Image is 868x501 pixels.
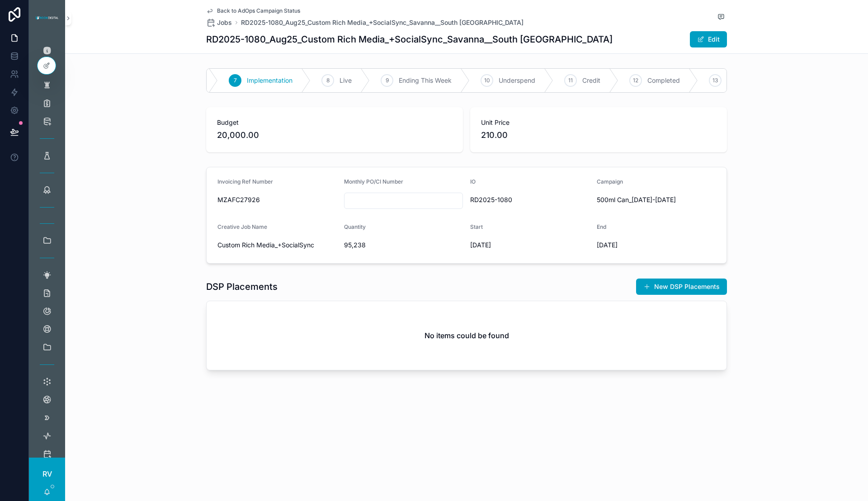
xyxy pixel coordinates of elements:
span: [DATE] [597,241,716,250]
span: Ending This Week [399,76,452,85]
span: [DATE] [470,241,590,250]
span: End [597,223,606,230]
a: RD2025-1080_Aug25_Custom Rich Media_+SocialSync_Savanna__South [GEOGRAPHIC_DATA] [241,18,524,27]
button: New DSP Placements [636,279,727,295]
span: RD2025-1080 [470,195,590,204]
a: Jobs [206,18,232,27]
span: Jobs [217,18,232,27]
span: Custom Rich Media_+SocialSync [217,241,337,250]
span: 12 [633,77,638,84]
span: Monthly PO/CI Number [344,178,403,185]
span: IO [470,178,476,185]
span: MZAFC27926 [217,195,337,204]
span: Budget [217,118,452,127]
span: Invoicing Ref Number [217,178,273,185]
span: Underspend [499,76,535,85]
span: 9 [386,77,389,84]
a: Back to AdOps Campaign Status [206,7,300,14]
h1: DSP Placements [206,280,278,293]
span: 10 [484,77,490,84]
span: Completed [647,76,680,85]
span: 500ml Can_[DATE]-[DATE] [597,195,716,204]
span: Implementation [247,76,292,85]
span: 20,000.00 [217,129,452,142]
span: 8 [326,77,330,84]
span: Credit [582,76,600,85]
span: 7 [234,77,237,84]
h1: RD2025-1080_Aug25_Custom Rich Media_+SocialSync_Savanna__South [GEOGRAPHIC_DATA] [206,33,613,46]
span: 13 [712,77,718,84]
h2: No items could be found [425,330,509,341]
span: Quantity [344,223,366,230]
span: Creative Job Name [217,223,267,230]
img: App logo [34,14,60,22]
span: 210.00 [481,129,716,142]
div: scrollable content [29,36,65,458]
span: Campaign [597,178,623,185]
span: Start [470,223,483,230]
span: Live [340,76,352,85]
span: 11 [568,77,573,84]
button: Edit [690,31,727,47]
span: RV [42,468,52,479]
span: 95,238 [344,241,463,250]
span: Unit Price [481,118,716,127]
span: Back to AdOps Campaign Status [217,7,300,14]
